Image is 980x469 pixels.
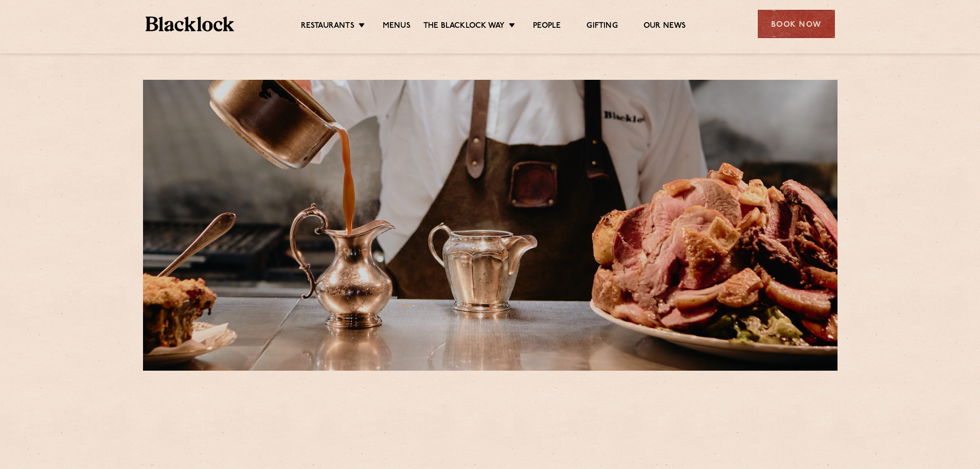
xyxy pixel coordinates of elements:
a: Our News [644,21,686,32]
a: People [533,21,561,32]
div: Book Now [758,10,835,38]
a: The Blacklock Way [423,21,505,32]
a: Restaurants [301,21,354,32]
a: Gifting [586,21,617,32]
img: BL_Textured_Logo-footer-cropped.svg [146,16,235,31]
a: Menus [383,21,411,32]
